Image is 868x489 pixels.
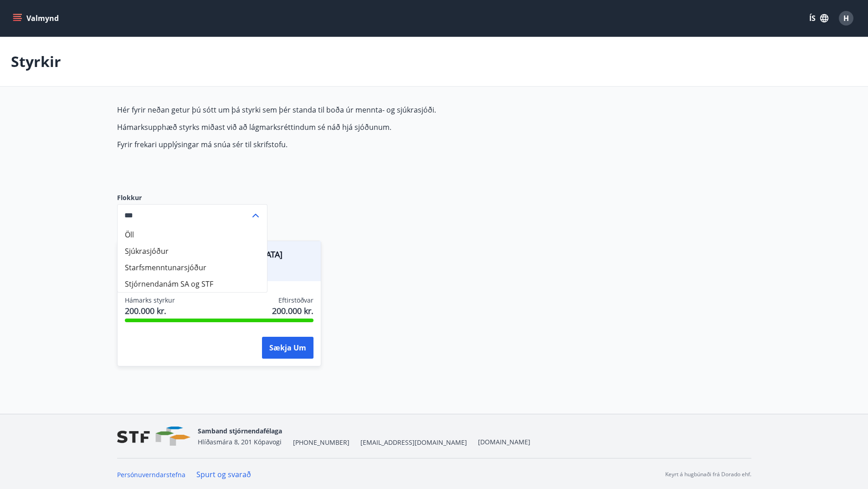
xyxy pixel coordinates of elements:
[118,243,267,259] li: Sjúkrasjóður
[118,276,267,292] li: Stjórnendanám SA og STF
[293,438,349,447] span: [PHONE_NUMBER]
[11,10,62,26] button: menu
[117,193,267,202] label: Flokkur
[11,51,61,72] p: Styrkir
[835,7,857,29] button: H
[118,226,267,243] li: Öll
[196,469,251,479] a: Spurt og svarað
[125,305,175,317] span: 200.000 kr.
[118,259,267,276] li: Starfsmenntunarsjóður
[125,296,175,305] span: Hámarks styrkur
[117,122,547,132] p: Hámarksupphæð styrks miðast við að lágmarksréttindum sé náð hjá sjóðunum.
[665,470,751,479] p: Keyrt á hugbúnaði frá Dorado ehf.
[478,438,530,446] a: [DOMAIN_NAME]
[804,10,833,26] button: ÍS
[843,13,849,23] span: H
[117,139,547,149] p: Fyrir frekari upplýsingar má snúa sér til skrifstofu.
[117,470,185,479] a: Persónuverndarstefna
[117,427,190,446] img: vjCaq2fThgY3EUYqSgpjEiBg6WP39ov69hlhuPVN.png
[117,105,547,115] p: Hér fyrir neðan getur þú sótt um þá styrki sem þér standa til boða úr mennta- og sjúkrasjóði.
[278,296,313,305] span: Eftirstöðvar
[360,438,467,447] span: [EMAIL_ADDRESS][DOMAIN_NAME]
[262,337,313,359] button: Sækja um
[198,427,282,435] span: Samband stjórnendafélaga
[198,438,282,446] span: Hlíðasmára 8, 201 Kópavogi
[272,305,313,317] span: 200.000 kr.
